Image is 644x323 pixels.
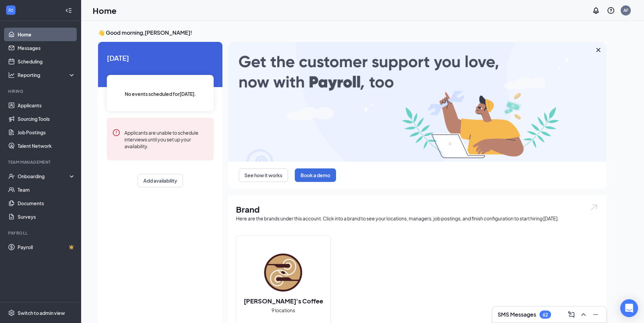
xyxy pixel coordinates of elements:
[578,309,589,320] button: ChevronUp
[8,309,15,316] svg: Settings
[7,7,14,14] svg: WorkstreamLogo
[543,312,548,318] div: 62
[623,7,628,13] div: AF
[262,251,305,294] img: Ziggi's Coffee
[18,99,75,112] a: Applicants
[18,28,75,41] a: Home
[18,112,75,126] a: Sourcing Tools
[107,53,214,63] span: [DATE]
[295,168,336,182] button: Book a demo
[18,72,76,78] div: Reporting
[18,41,75,55] a: Messages
[237,297,330,305] h2: [PERSON_NAME]'s Coffee
[592,311,600,319] svg: Minimize
[236,204,598,215] h1: Brand
[8,230,74,236] div: Payroll
[239,168,288,182] button: See how it works
[236,215,598,222] div: Here are the brands under this account. Click into a brand to see your locations, managers, job p...
[18,210,75,223] a: Surveys
[620,299,638,317] div: Open Intercom Messenger
[498,311,536,318] h3: SMS Messages
[124,129,208,150] div: Applicants are unable to schedule interviews until you set up your availability.
[18,139,75,153] a: Talent Network
[228,42,606,162] img: payroll-large.gif
[18,196,75,210] a: Documents
[8,159,74,165] div: Team Management
[590,309,601,320] button: Minimize
[18,173,70,180] div: Onboarding
[8,72,15,78] svg: Analysis
[271,306,295,314] span: 9 locations
[112,129,120,137] svg: Error
[125,90,196,98] span: No events scheduled for [DATE] .
[567,311,575,319] svg: ComposeMessage
[8,88,74,94] div: Hiring
[18,240,75,254] a: PayrollCrown
[18,183,75,196] a: Team
[8,173,15,180] svg: UserCheck
[594,46,602,54] svg: Cross
[18,309,65,316] div: Switch to admin view
[138,174,183,187] button: Add availability
[579,311,588,319] svg: ChevronUp
[93,5,117,16] h1: Home
[65,7,72,14] svg: Collapse
[98,29,606,36] h3: 👋 Good morning, [PERSON_NAME] !
[592,6,600,15] svg: Notifications
[18,55,75,68] a: Scheduling
[566,309,577,320] button: ComposeMessage
[590,204,598,211] img: open.6027fd2a22e1237b5b06.svg
[607,6,615,15] svg: QuestionInfo
[18,126,75,139] a: Job Postings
